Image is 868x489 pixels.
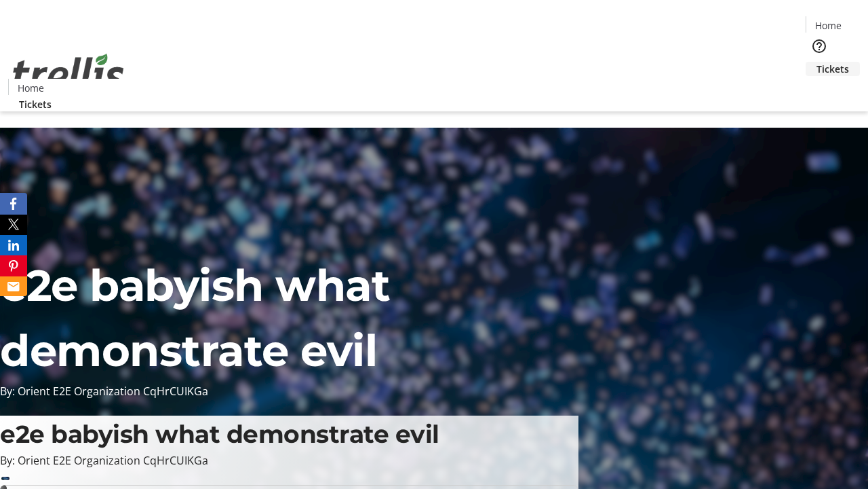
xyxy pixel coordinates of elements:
[806,33,833,60] button: Help
[806,76,833,103] button: Cart
[806,18,850,33] a: Home
[8,39,129,107] img: Orient E2E Organization CqHrCUIKGa's Logo
[8,97,62,111] a: Tickets
[816,62,849,76] span: Tickets
[806,62,860,76] a: Tickets
[815,18,842,33] span: Home
[9,81,52,95] a: Home
[19,97,52,111] span: Tickets
[18,81,44,95] span: Home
